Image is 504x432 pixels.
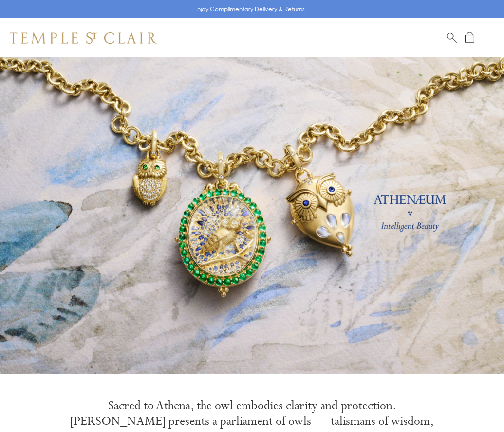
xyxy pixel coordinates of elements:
a: Open Shopping Bag [465,32,474,44]
button: Open navigation [483,32,494,44]
img: Temple St. Clair [10,32,157,44]
p: Enjoy Complimentary Delivery & Returns [194,4,305,14]
a: Search [447,32,457,44]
